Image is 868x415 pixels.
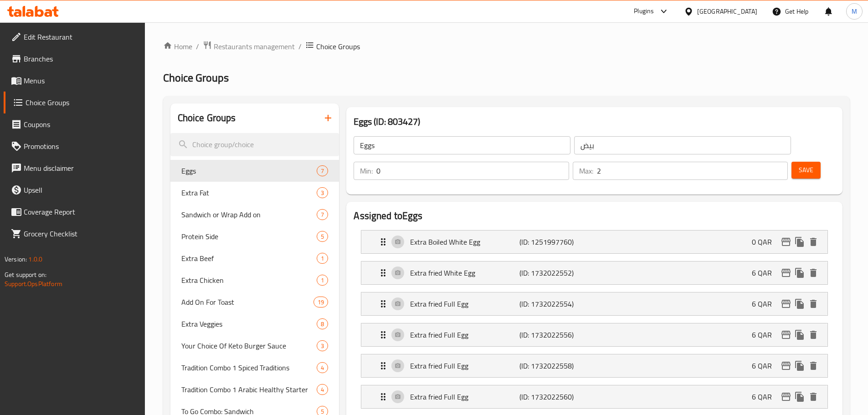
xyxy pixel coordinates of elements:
[317,165,328,176] div: Choices
[4,70,145,92] a: Menus
[317,275,328,286] div: Choices
[793,359,806,373] button: duplicate
[806,297,820,311] button: delete
[361,385,827,408] div: Expand
[317,276,328,285] span: 1
[181,384,317,395] span: Tradition Combo 1 Arabic Healthy Starter
[806,266,820,280] button: delete
[317,384,328,395] div: Choices
[196,41,199,52] li: /
[4,179,145,201] a: Upsell
[317,209,328,220] div: Choices
[697,6,757,16] div: [GEOGRAPHIC_DATA]
[24,206,138,217] span: Coverage Report
[799,164,813,176] span: Save
[181,275,317,286] span: Extra Chicken
[4,26,145,48] a: Edit Restaurant
[170,182,339,204] div: Extra Fat3
[354,257,835,288] li: Expand
[317,231,328,242] div: Choices
[361,323,827,346] div: Expand
[410,391,519,402] p: Extra fried Full Egg
[793,390,806,404] button: duplicate
[354,319,835,350] li: Expand
[317,210,328,219] span: 7
[410,267,519,278] p: Extra fried White Egg
[317,340,328,351] div: Choices
[519,391,592,402] p: (ID: 1732022560)
[178,111,236,125] h2: Choice Groups
[752,329,779,340] p: 6 QAR
[354,288,835,319] li: Expand
[298,41,302,52] li: /
[519,267,592,278] p: (ID: 1732022552)
[181,340,317,351] span: Your Choice Of Keto Burger Sauce
[793,235,806,249] button: duplicate
[26,97,138,108] span: Choice Groups
[313,297,328,307] div: Choices
[170,225,339,247] div: Protein Side5
[779,328,793,342] button: edit
[317,342,328,350] span: 3
[752,236,779,247] p: 0 QAR
[24,119,138,130] span: Coupons
[519,236,592,247] p: (ID: 1251997760)
[634,6,654,17] div: Plugins
[317,232,328,241] span: 5
[170,247,339,269] div: Extra Beef1
[5,253,27,265] span: Version:
[793,266,806,280] button: duplicate
[317,364,328,372] span: 4
[779,390,793,404] button: edit
[317,187,328,198] div: Choices
[779,266,793,280] button: edit
[181,209,317,220] span: Sandwich or Wrap Add on
[806,390,820,404] button: delete
[806,328,820,342] button: delete
[410,236,519,247] p: Extra Boiled White Egg
[752,360,779,371] p: 6 QAR
[317,362,328,373] div: Choices
[316,41,360,52] span: Choice Groups
[4,135,145,157] a: Promotions
[181,165,317,176] span: Eggs
[28,253,42,265] span: 1.0.0
[181,297,314,307] span: Add On For Toast
[4,113,145,135] a: Coupons
[214,41,295,52] span: Restaurants management
[24,31,138,42] span: Edit Restaurant
[752,267,779,278] p: 6 QAR
[170,357,339,379] div: Tradition Combo 1 Spiced Traditions4
[361,292,827,315] div: Expand
[410,298,519,309] p: Extra fried Full Egg
[4,223,145,245] a: Grocery Checklist
[170,269,339,291] div: Extra Chicken1
[519,360,592,371] p: (ID: 1732022558)
[354,381,835,412] li: Expand
[4,157,145,179] a: Menu disclaimer
[779,297,793,311] button: edit
[410,360,519,371] p: Extra fried Full Egg
[24,184,138,195] span: Upsell
[793,297,806,311] button: duplicate
[181,231,317,242] span: Protein Side
[163,67,229,88] span: Choice Groups
[360,165,373,176] p: Min:
[163,41,192,52] a: Home
[852,6,857,16] span: M
[170,133,339,156] input: search
[317,253,328,264] div: Choices
[24,53,138,64] span: Branches
[354,209,835,223] h2: Assigned to Eggs
[4,48,145,70] a: Branches
[806,235,820,249] button: delete
[24,75,138,86] span: Menus
[519,298,592,309] p: (ID: 1732022554)
[24,228,138,239] span: Grocery Checklist
[181,318,317,329] span: Extra Veggies
[791,162,821,179] button: Save
[317,318,328,329] div: Choices
[181,362,317,373] span: Tradition Combo 1 Spiced Traditions
[4,92,145,113] a: Choice Groups
[793,328,806,342] button: duplicate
